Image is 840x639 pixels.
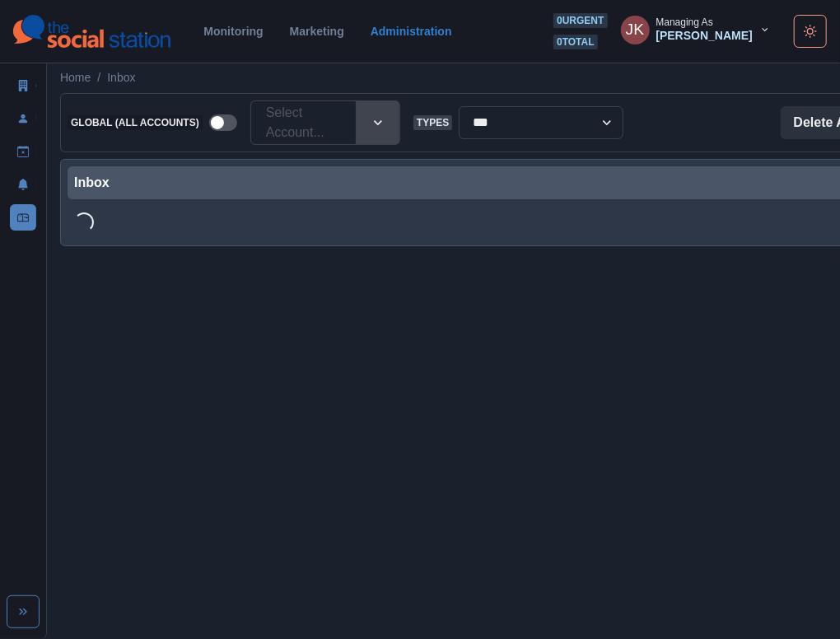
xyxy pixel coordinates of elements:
a: Home [60,69,91,86]
button: Toggle Mode [794,15,827,48]
button: Managing As[PERSON_NAME] [608,13,784,46]
nav: breadcrumb [60,69,136,86]
div: Select Account... [266,103,341,142]
a: Notifications [10,171,36,198]
a: Draft Posts [10,138,36,165]
a: Inbox [107,69,135,86]
a: Marketing [290,25,344,38]
span: 0 total [553,35,598,49]
div: Managing As [656,16,713,28]
span: Global (All Accounts) [68,115,203,130]
a: Clients [10,72,36,99]
img: logoTextSVG.62801f218bc96a9b266caa72a09eb111.svg [13,15,170,48]
a: Administration [371,25,452,38]
a: Inbox [10,204,36,231]
span: / [97,69,100,86]
button: Expand [7,595,40,628]
span: Types [413,115,452,130]
a: Monitoring [203,25,263,38]
div: Jon Kratz [626,10,644,49]
span: 0 urgent [553,13,607,28]
div: [PERSON_NAME] [656,29,753,43]
a: Users [10,105,36,132]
